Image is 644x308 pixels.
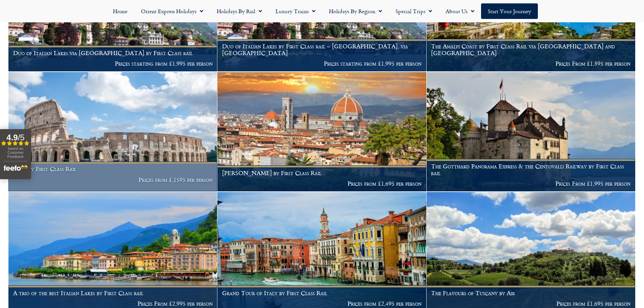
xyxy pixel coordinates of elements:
a: Special Trips [389,3,439,19]
h1: A trio of the best Italian Lakes by First Class rail [13,290,213,297]
p: Prices from £,1595 per person [13,176,213,183]
a: Start your Journey [481,3,538,19]
h1: The Flavours of Tuscany by Air [431,290,630,297]
a: About Us [439,3,481,19]
p: Prices From £1,895 per person [431,60,630,67]
h1: Duo of Italian Lakes via [GEOGRAPHIC_DATA] by First Class rail [13,50,213,56]
a: Luxury Trains [269,3,322,19]
img: Florence in spring time, Tuscany, Italy [217,72,426,191]
h1: The Gotthard Panorama Express & the Centovalli Railway by First Class rail [431,163,630,176]
a: Holidays by Rail [210,3,269,19]
p: Prices from £1,695 per person [431,300,630,307]
p: Prices From £2,995 per person [13,300,213,307]
h1: Rome by First Class Rail [13,166,213,172]
p: Prices from £2,495 per person [222,300,422,307]
a: Holidays by Region [322,3,389,19]
nav: Menu [3,3,641,19]
a: Rome by First Class Rail Prices from £,1595 per person [8,72,217,192]
h1: The Amalfi Coast by First Class Rail via [GEOGRAPHIC_DATA] and [GEOGRAPHIC_DATA] [431,43,630,56]
a: Home [106,3,134,19]
a: [PERSON_NAME] by First Class Rail Prices from £1,695 per person [217,72,426,192]
h1: Duo of Italian Lakes by First Class rail – [GEOGRAPHIC_DATA], via [GEOGRAPHIC_DATA] [222,43,422,56]
p: Prices from £1,695 per person [222,180,422,187]
p: Prices starting from £1,995 per person [13,60,213,67]
p: Prices From £1,995 per person [431,180,630,187]
a: The Gotthard Panorama Express & the Centovalli Railway by First Class rail Prices From £1,995 per... [427,72,636,192]
h1: Grand Tour of Italy by First Class Rail [222,290,422,297]
a: Orient Express Holidays [134,3,210,19]
p: Prices starting from £1,995 per person [222,60,422,67]
h1: [PERSON_NAME] by First Class Rail [222,170,422,176]
img: Chateau de Chillon Montreux [427,72,635,191]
